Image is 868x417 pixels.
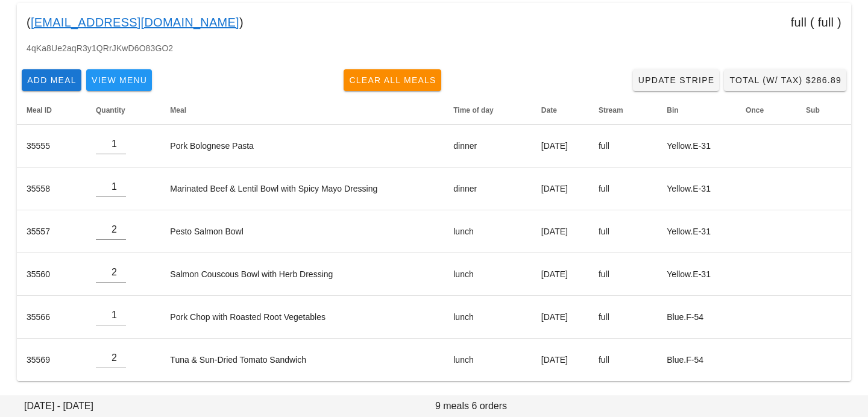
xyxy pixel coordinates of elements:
[453,106,493,114] span: Time of day
[589,168,657,210] td: full
[17,339,86,381] td: 35569
[160,296,444,339] td: Pork Chop with Roasted Root Vegetables
[96,106,125,114] span: Quantity
[444,253,532,296] td: lunch
[91,75,147,85] span: View Menu
[589,296,657,339] td: full
[17,168,86,210] td: 35558
[796,96,851,125] th: Sub: Not sorted. Activate to sort ascending.
[444,125,532,168] td: dinner
[746,106,764,114] span: Once
[589,210,657,253] td: full
[667,106,678,114] span: Bin
[657,296,736,339] td: Blue.F-54
[657,210,736,253] td: Yellow.E-31
[160,210,444,253] td: Pesto Salmon Bowl
[444,339,532,381] td: lunch
[160,253,444,296] td: Salmon Couscous Bowl with Herb Dressing
[17,125,86,168] td: 35555
[31,13,239,32] a: [EMAIL_ADDRESS][DOMAIN_NAME]
[17,96,86,125] th: Meal ID: Not sorted. Activate to sort ascending.
[638,75,715,85] span: Update Stripe
[444,296,532,339] td: lunch
[160,168,444,210] td: Marinated Beef & Lentil Bowl with Spicy Mayo Dressing
[532,339,589,381] td: [DATE]
[532,96,589,125] th: Date: Not sorted. Activate to sort ascending.
[17,296,86,339] td: 35566
[589,339,657,381] td: full
[532,168,589,210] td: [DATE]
[86,96,160,125] th: Quantity: Not sorted. Activate to sort ascending.
[729,75,841,85] span: Total (w/ Tax) $286.89
[17,3,851,42] div: ( ) full ( full )
[444,210,532,253] td: lunch
[724,69,846,91] button: Total (w/ Tax) $286.89
[657,339,736,381] td: Blue.F-54
[657,168,736,210] td: Yellow.E-31
[22,69,81,91] button: Add Meal
[589,253,657,296] td: full
[17,42,851,64] div: 4qKa8Ue2aqR3y1QRrJKwD6O83GO2
[736,96,796,125] th: Once: Not sorted. Activate to sort ascending.
[532,296,589,339] td: [DATE]
[532,125,589,168] td: [DATE]
[532,210,589,253] td: [DATE]
[657,96,736,125] th: Bin: Not sorted. Activate to sort ascending.
[532,253,589,296] td: [DATE]
[160,125,444,168] td: Pork Bolognese Pasta
[806,106,820,114] span: Sub
[657,125,736,168] td: Yellow.E-31
[541,106,557,114] span: Date
[589,125,657,168] td: full
[17,253,86,296] td: 35560
[27,75,77,85] span: Add Meal
[589,96,657,125] th: Stream: Not sorted. Activate to sort ascending.
[633,69,720,91] a: Update Stripe
[17,210,86,253] td: 35557
[344,69,441,91] button: Clear All Meals
[160,339,444,381] td: Tuna & Sun-Dried Tomato Sandwich
[348,75,436,85] span: Clear All Meals
[86,69,152,91] button: View Menu
[444,168,532,210] td: dinner
[444,96,532,125] th: Time of day: Not sorted. Activate to sort ascending.
[170,106,186,114] span: Meal
[160,96,444,125] th: Meal: Not sorted. Activate to sort ascending.
[599,106,623,114] span: Stream
[657,253,736,296] td: Yellow.E-31
[27,106,52,114] span: Meal ID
